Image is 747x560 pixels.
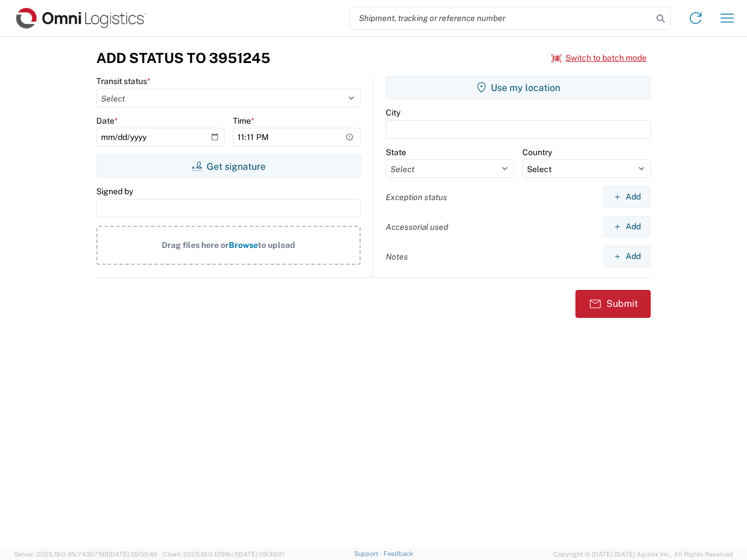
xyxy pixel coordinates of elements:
[553,549,733,559] span: Copyright © [DATE]-[DATE] Agistix Inc., All Rights Reserved
[386,222,448,232] label: Accessorial used
[383,550,413,557] a: Feedback
[603,186,651,208] button: Add
[229,240,258,250] span: Browse
[350,7,652,29] input: Shipment, tracking or reference number
[354,550,383,557] a: Support
[386,192,447,202] label: Exception status
[386,147,406,157] label: State
[386,251,408,262] label: Notes
[162,240,229,250] span: Drag files here or
[603,216,651,237] button: Add
[603,246,651,267] button: Add
[96,76,151,86] label: Transit status
[96,186,133,197] label: Signed by
[386,107,400,118] label: City
[96,50,270,66] h3: Add Status to 3951245
[96,155,361,178] button: Get signature
[522,147,552,157] label: Country
[386,76,651,99] button: Use my location
[575,290,651,318] button: Submit
[258,240,295,250] span: to upload
[237,551,284,558] span: [DATE] 09:39:01
[96,116,118,126] label: Date
[233,116,254,126] label: Time
[163,551,284,558] span: Client: 2025.19.0-129fbcf
[109,551,158,558] span: [DATE] 09:50:40
[551,48,647,68] button: Switch to batch mode
[14,551,158,558] span: Server: 2025.19.0-91c74307f99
